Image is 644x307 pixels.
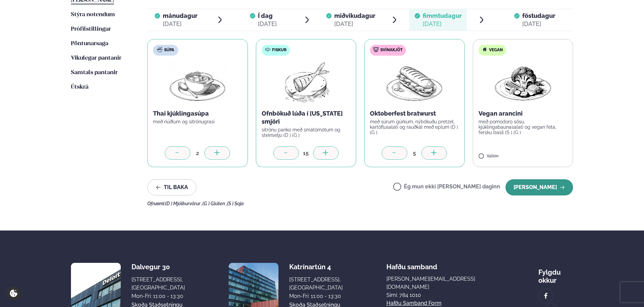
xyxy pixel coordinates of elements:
span: Súpa [164,48,174,53]
div: Mon-Fri: 11:00 - 13:30 [289,292,343,300]
div: [DATE] [334,20,375,28]
a: Stýra notendum [71,11,115,19]
span: Hafðu samband [386,257,437,271]
span: föstudagur [522,12,555,19]
div: Ofnæmi: [147,201,573,206]
span: Útskrá [71,84,88,90]
a: [PERSON_NAME][EMAIL_ADDRESS][DOMAIN_NAME] [386,275,495,291]
span: (D ) Mjólkurvörur , [165,201,202,206]
div: 2 [190,149,204,157]
p: Vegan arancini [479,110,568,118]
p: með pomodoro sósu, kjúklingabaunasalati og vegan feta, fersku basil (S ) (G ) [479,119,568,135]
a: Pöntunarsaga [71,40,108,48]
div: 15 [299,149,313,157]
p: sítrónu panko með smátómötum og steinselju (D ) (G ) [262,127,351,138]
a: Prófílstillingar [71,25,111,33]
span: Vikulegar pantanir [71,55,121,61]
div: [DATE] [163,20,197,28]
p: Oktoberfest bratwurst [370,110,459,118]
a: Útskrá [71,83,88,91]
span: Samtals pantanir [71,70,118,75]
img: fish.svg [265,47,270,52]
div: [STREET_ADDRESS], [GEOGRAPHIC_DATA] [131,276,185,292]
a: Cookie settings [7,286,21,300]
p: Thai kjúklingasúpa [153,110,242,118]
div: Fylgdu okkur [538,263,573,284]
a: image alt [539,289,553,303]
img: Fish.png [276,61,336,104]
a: Samtals pantanir [71,69,118,77]
span: Í dag [258,12,277,20]
img: Soup.png [168,61,227,104]
a: Vikulegar pantanir [71,54,121,62]
span: fimmtudagur [423,12,462,19]
span: Svínakjöt [380,48,403,53]
p: Sími: 784 1010 [386,291,495,299]
button: Til baka [147,179,196,195]
div: 5 [407,149,421,157]
span: (G ) Glúten , [202,201,227,206]
span: Stýra notendum [71,12,115,18]
div: Mon-Fri: 11:00 - 13:30 [131,292,185,300]
div: [DATE] [258,20,277,28]
img: Vegan.svg [482,47,487,52]
img: pork.svg [373,47,379,52]
div: Katrínartún 4 [289,263,343,271]
img: soup.svg [157,47,162,52]
img: image alt [542,292,550,300]
span: Fiskur [272,48,287,53]
img: Vegan.png [493,61,553,104]
div: [DATE] [522,20,555,28]
span: miðvikudagur [334,12,375,19]
span: Vegan [489,48,503,53]
div: Dalvegur 30 [131,263,185,271]
span: Prófílstillingar [71,26,111,32]
p: með núðlum og sítrónugrasi [153,119,242,124]
p: með súrum gúrkum, nýbökuðu pretzel, kartöflusalati og rauðkál með eplum (D ) (G ) [370,119,459,135]
span: Pöntunarsaga [71,41,108,47]
span: mánudagur [163,12,197,19]
div: [STREET_ADDRESS], [GEOGRAPHIC_DATA] [289,276,343,292]
span: (S ) Soja [227,201,244,206]
p: Ofnbökuð lúða í [US_STATE] smjöri [262,110,351,126]
div: [DATE] [423,20,462,28]
img: Panini.png [385,61,444,104]
button: [PERSON_NAME] [505,179,573,195]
